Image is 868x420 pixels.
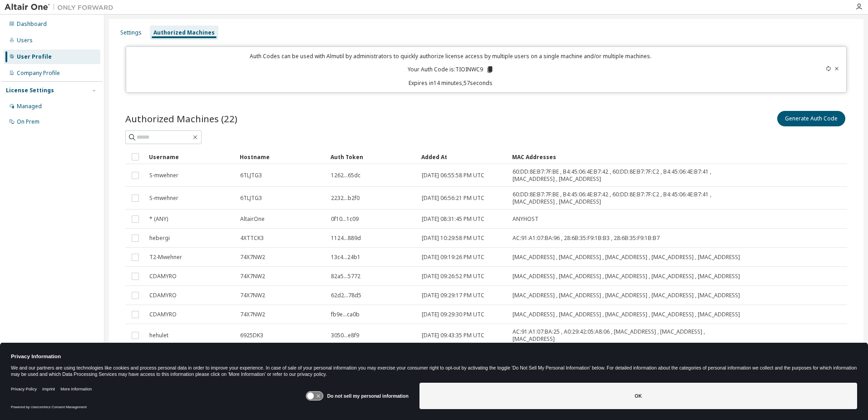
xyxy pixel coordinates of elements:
[240,195,262,202] span: 6TLJTG3
[422,215,484,223] span: [DATE] 08:31:45 PM UTC
[331,215,359,223] span: 0f10...1c09
[331,172,360,179] span: 1262...65dc
[240,292,265,299] span: 74X7NW2
[149,195,178,202] span: S-mwehner
[422,332,484,339] span: [DATE] 09:43:35 PM UTC
[17,103,42,110] div: Managed
[331,292,361,299] span: 62d2...78d5
[422,292,484,299] span: [DATE] 09:29:17 PM UTC
[331,254,360,261] span: 13c4...24b1
[17,118,39,125] div: On Prem
[149,172,178,179] span: S-mwehner
[422,195,484,202] span: [DATE] 06:56:21 PM UTC
[17,20,47,28] div: Dashboard
[513,191,747,205] span: 60:DD:8E:B7:7F:BE , B4:45:06:4E:B7:42 , 60:DD:8E:B7:7F:C2 , B4:45:06:4E:B7:41 , [MAC_ADDRESS] , [...
[421,150,505,164] div: Added At
[132,52,770,60] p: Auth Codes can be used with Almutil by administrators to quickly authorize license access by mult...
[149,235,170,242] span: hebergi
[513,292,740,299] span: [MAC_ADDRESS] , [MAC_ADDRESS] , [MAC_ADDRESS] , [MAC_ADDRESS] , [MAC_ADDRESS]
[422,172,484,179] span: [DATE] 06:55:58 PM UTC
[422,235,484,242] span: [DATE] 10:29:58 PM UTC
[422,273,484,280] span: [DATE] 09:26:52 PM UTC
[132,79,770,87] p: Expires in 14 minutes, 57 seconds
[240,273,265,280] span: 74X7NW2
[240,172,262,179] span: 6TLJTG3
[149,292,177,299] span: CDAMYRO
[5,3,118,12] img: Altair One
[149,150,232,164] div: Username
[513,235,660,242] span: AC:91:A1:07:BA:96 , 28:6B:35:F9:1B:B3 , 28:6B:35:F9:1B:B7
[422,254,484,261] span: [DATE] 09:19:26 PM UTC
[777,111,845,126] button: Generate Auth Code
[512,150,747,164] div: MAC Addresses
[513,215,538,223] span: ANYHOST
[17,37,33,44] div: Users
[240,215,265,223] span: AltairOne
[240,332,263,339] span: 6925DK3
[331,332,359,339] span: 3050...e8f9
[149,215,168,223] span: * (ANY)
[330,150,414,164] div: Auth Token
[240,311,265,318] span: 74X7NW2
[149,254,182,261] span: T2-Mwehner
[240,235,264,242] span: 4XTTCK3
[331,195,360,202] span: 2232...b2f0
[513,168,747,183] span: 60:DD:8E:B7:7F:BE , B4:45:06:4E:B7:42 , 60:DD:8E:B7:7F:C2 , B4:45:06:4E:B7:41 , [MAC_ADDRESS] , [...
[17,70,60,77] div: Company Profile
[6,87,54,94] div: License Settings
[153,29,215,36] div: Authorized Machines
[331,235,361,242] span: 1124...889d
[240,254,265,261] span: 74X7NW2
[149,273,177,280] span: CDAMYRO
[513,328,747,343] span: AC:91:A1:07:BA:25 , A0:29:42:05:A8:06 , [MAC_ADDRESS] , [MAC_ADDRESS] , [MAC_ADDRESS]
[149,311,177,318] span: CDAMYRO
[17,53,52,60] div: User Profile
[240,150,323,164] div: Hostname
[513,254,740,261] span: [MAC_ADDRESS] , [MAC_ADDRESS] , [MAC_ADDRESS] , [MAC_ADDRESS] , [MAC_ADDRESS]
[513,311,740,318] span: [MAC_ADDRESS] , [MAC_ADDRESS] , [MAC_ADDRESS] , [MAC_ADDRESS] , [MAC_ADDRESS]
[408,65,494,74] p: Your Auth Code is: TIOINWC9
[125,112,237,125] span: Authorized Machines (22)
[331,311,360,318] span: fb9e...ca0b
[120,29,142,36] div: Settings
[513,273,740,280] span: [MAC_ADDRESS] , [MAC_ADDRESS] , [MAC_ADDRESS] , [MAC_ADDRESS] , [MAC_ADDRESS]
[331,273,360,280] span: 82a5...5772
[149,332,168,339] span: hehulet
[422,311,484,318] span: [DATE] 09:29:30 PM UTC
